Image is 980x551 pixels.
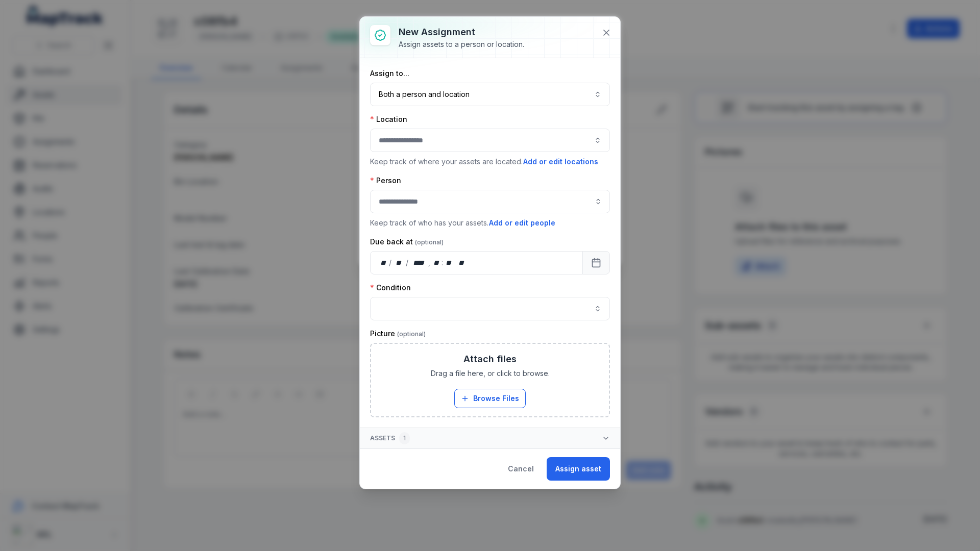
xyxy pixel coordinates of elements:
[399,432,410,444] div: 1
[370,283,411,293] label: Condition
[454,389,526,408] button: Browse Files
[393,258,406,268] div: month,
[399,39,524,49] div: Assign assets to a person or location.
[409,258,428,268] div: year,
[547,457,610,481] button: Assign asset
[431,368,550,379] span: Drag a file here, or click to browse.
[370,329,426,339] label: Picture
[428,258,431,268] div: ,
[370,176,401,186] label: Person
[488,217,556,229] button: Add or edit people
[463,352,517,366] h3: Attach files
[442,258,444,268] div: :
[379,258,389,268] div: day,
[370,114,407,124] label: Location
[370,432,410,444] span: Assets
[399,25,524,39] h3: New assignment
[370,156,610,167] p: Keep track of where your assets are located.
[370,237,444,247] label: Due back at
[370,68,409,79] label: Assign to...
[499,457,543,481] button: Cancel
[456,258,468,268] div: am/pm,
[360,428,620,448] button: Assets1
[370,83,610,106] button: Both a person and location
[431,258,442,268] div: hour,
[370,217,610,229] p: Keep track of who has your assets.
[370,190,610,213] input: assignment-add:person-label
[444,258,454,268] div: minute,
[523,156,599,167] button: Add or edit locations
[582,251,610,274] button: Calendar
[406,258,409,268] div: /
[389,258,393,268] div: /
